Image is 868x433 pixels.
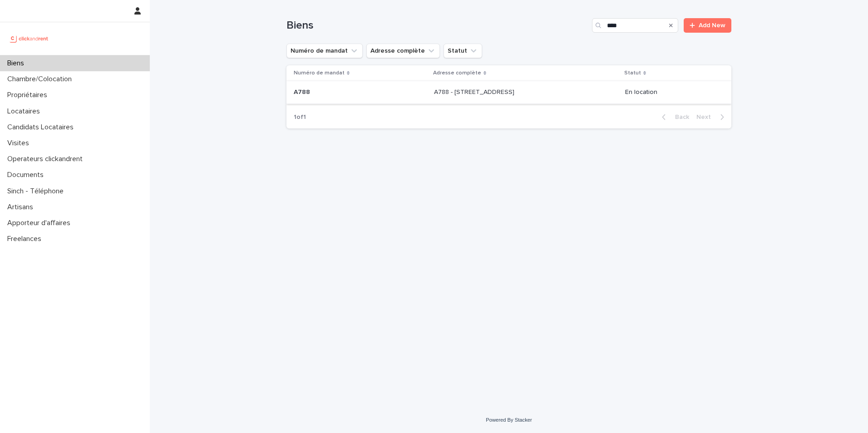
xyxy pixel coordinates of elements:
[4,187,71,196] p: Sinch - Téléphone
[4,203,40,212] p: Artisans
[7,30,51,48] img: UCB0brd3T0yccxBKYDjQ
[4,139,36,148] p: Visites
[4,107,47,116] p: Locataires
[696,114,716,120] span: Next
[294,68,345,78] p: Numéro de mandat
[655,113,693,121] button: Back
[4,219,78,227] p: Apporteur d'affaires
[4,123,81,132] p: Candidats Locataires
[286,44,363,58] button: Numéro de mandat
[684,18,731,33] a: Add New
[294,87,312,96] p: A788
[4,155,90,163] p: Operateurs clickandrent
[366,44,440,58] button: Adresse complète
[592,18,678,33] input: Search
[624,68,641,78] p: Statut
[4,59,31,68] p: Biens
[486,417,532,423] a: Powered By Stacker
[699,22,725,29] span: Add New
[670,114,689,120] span: Back
[434,87,516,96] p: A788 - [STREET_ADDRESS]
[693,113,731,121] button: Next
[4,75,79,84] p: Chambre/Colocation
[4,171,51,179] p: Documents
[4,91,54,99] p: Propriétaires
[625,89,717,96] p: En location
[286,106,313,128] p: 1 of 1
[444,44,482,58] button: Statut
[433,68,481,78] p: Adresse complète
[286,81,731,104] tr: A788A788 A788 - [STREET_ADDRESS]A788 - [STREET_ADDRESS] En location
[286,19,588,32] h1: Biens
[4,235,49,243] p: Freelances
